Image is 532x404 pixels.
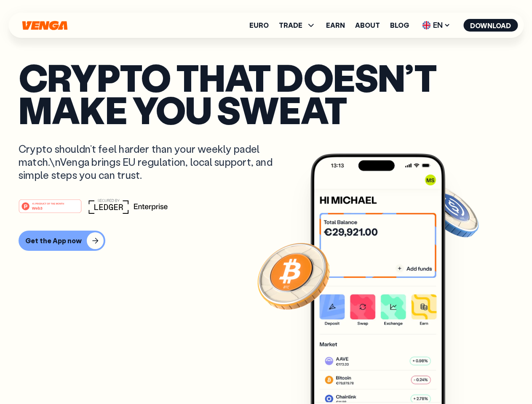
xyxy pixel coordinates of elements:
span: TRADE [279,20,316,30]
p: Crypto that doesn’t make you sweat [19,61,513,125]
div: Get the App now [25,237,82,245]
button: Download [463,19,518,32]
img: USDC coin [420,181,481,242]
a: About [355,22,380,29]
tspan: #1 PRODUCT OF THE MONTH [32,202,64,205]
tspan: Web3 [32,205,43,210]
a: Blog [390,22,409,29]
svg: Home [21,21,68,30]
p: Crypto shouldn’t feel harder than your weekly padel match.\nVenga brings EU regulation, local sup... [19,142,285,182]
img: Bitcoin [256,238,331,314]
span: TRADE [279,22,302,29]
a: Get the App now [19,231,513,251]
a: Euro [249,22,269,29]
img: flag-uk [422,21,430,29]
a: Earn [326,22,345,29]
button: Get the App now [19,231,105,251]
a: #1 PRODUCT OF THE MONTHWeb3 [19,204,82,215]
span: EN [419,19,453,32]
